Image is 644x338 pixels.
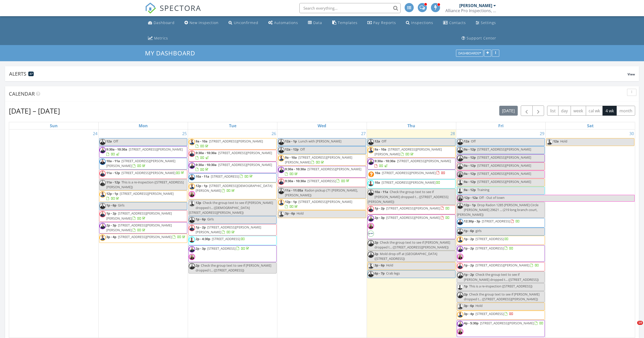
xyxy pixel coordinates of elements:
img: profile.png [368,230,374,237]
img: img_9418_2.jpg [457,228,463,235]
span: Radon pickup (71 [PERSON_NAME], [PERSON_NAME]) [285,188,358,197]
a: 10a - 11a [STREET_ADDRESS][PERSON_NAME][PERSON_NAME] [99,158,187,169]
a: 12:30p - 3p [STREET_ADDRESS] [464,219,520,223]
div: [PERSON_NAME] [459,3,492,8]
div: Alliance Pro Inspections, LLC [445,8,496,13]
a: Sunday [49,122,59,129]
img: img_6598.jpeg [99,223,106,229]
a: Go to August 24, 2025 [92,130,98,138]
span: [STREET_ADDRESS][PERSON_NAME][PERSON_NAME] [106,159,175,168]
img: img_2106.jpeg [189,183,195,190]
img: 594ecb33dcaa4f94b6052038f0fca2db.jpg [368,180,374,186]
a: 9:30a - 10:30a [STREET_ADDRESS][PERSON_NAME] [99,146,187,158]
a: 10a [STREET_ADDRESS][PERSON_NAME] [367,179,455,188]
span: 2p - 4:30p [196,237,210,241]
img: 6k7a961822.jpg [189,225,195,231]
input: Search everything... [299,3,401,13]
a: 2p - 3p [STREET_ADDRESS][PERSON_NAME] [367,215,455,239]
span: 6p - 7p [375,271,385,276]
img: img_6598.jpeg [368,215,374,222]
span: girls [475,228,482,233]
span: 12a - 1p [285,139,297,143]
span: Check the group text to see if [PERSON_NAME] dropped t... ([STREET_ADDRESS][PERSON_NAME]) [368,189,448,204]
a: Go to August 26, 2025 [271,130,277,138]
span: Mold drop off at [GEOGRAPHIC_DATA] ([STREET_ADDRESS]) [375,251,437,261]
span: 1p - 6p [106,203,116,207]
span: 10a [375,171,380,175]
img: img_9197.jpeg [457,254,463,260]
img: 594ecb33dcaa4f94b6052038f0fca2db.jpg [457,284,463,290]
span: Crab legs [386,271,400,276]
span: [STREET_ADDRESS][PERSON_NAME] [129,147,183,152]
span: Lunch with [PERSON_NAME] [298,139,341,143]
a: 9a - 10a [STREET_ADDRESS][PERSON_NAME][PERSON_NAME] [285,155,352,164]
span: [STREET_ADDRESS][PERSON_NAME][PERSON_NAME] [106,211,172,220]
a: Saturday [586,122,595,129]
span: [STREET_ADDRESS][PERSON_NAME] [386,215,440,220]
img: img_9418_2.jpg [457,203,463,209]
a: 2p - 3p [STREET_ADDRESS][PERSON_NAME] [375,215,450,220]
img: img_2106.jpeg [368,263,374,269]
a: 12p - 1p [STREET_ADDRESS][PERSON_NAME] [278,199,366,210]
span: [STREET_ADDRESS][PERSON_NAME] [386,206,440,210]
span: [STREET_ADDRESS][PERSON_NAME] [218,162,272,167]
img: img_9197.jpeg [457,195,463,201]
span: Hold [560,139,567,143]
button: 4 wk [603,106,617,116]
span: 9a - 12p [464,171,476,176]
span: [STREET_ADDRESS][PERSON_NAME] [382,180,435,185]
img: img_6598.jpeg [278,167,284,173]
span: 3p - 4p [106,235,116,239]
a: 9:30a - 10:30a [STREET_ADDRESS] [285,179,350,183]
span: 9a - 12p [464,155,476,160]
a: 1p - 2p [STREET_ADDRESS][PERSON_NAME] [464,263,539,267]
span: 9a - 12p [464,179,476,184]
a: 9:30a - 10:30a [STREET_ADDRESS][PERSON_NAME] [278,166,366,177]
button: Previous [521,105,533,116]
span: 9a - 12p [464,147,476,152]
img: img_2106.jpeg [278,211,284,217]
span: Check the group text to see if [PERSON_NAME] dropped t... ([STREET_ADDRESS][PERSON_NAME]) [375,240,450,249]
span: [STREET_ADDRESS][PERSON_NAME] [477,147,531,152]
span: 1p - 2p [464,246,474,250]
a: 12:30p - 3p [STREET_ADDRESS] [457,218,545,227]
div: New Inspection [190,20,219,25]
a: 1p - 2p [STREET_ADDRESS] [457,245,545,262]
a: Monday [138,122,149,129]
span: [STREET_ADDRESS][DEMOGRAPHIC_DATA][PERSON_NAME] [196,183,272,193]
span: SPECTORA [160,3,201,13]
a: 11a - 12p [STREET_ADDRESS][PERSON_NAME] [99,170,187,179]
div: Settings [481,20,496,25]
img: img_6598.jpeg [368,251,374,258]
a: 9:30a - 10:30a [STREET_ADDRESS][PERSON_NAME] [189,162,277,173]
span: [STREET_ADDRESS][PERSON_NAME][PERSON_NAME] [196,225,261,234]
span: 11a - 12p [106,171,120,175]
a: 9:30a - 10:30a [STREET_ADDRESS][PERSON_NAME] [375,159,451,168]
img: img_2106.jpeg [278,155,284,161]
img: img_2106.jpeg [189,139,195,145]
img: img_6598.jpeg [99,147,106,153]
a: Unconfirmed [226,18,260,28]
a: Inspections [404,18,435,28]
span: 9:30a - 10:30a [196,151,217,155]
span: 12a [464,139,469,143]
span: This is a re-inspection ([STREET_ADDRESS][PERSON_NAME]) [106,180,184,189]
span: 12a [106,139,112,143]
span: 9a - 10a [375,147,386,152]
div: Support Center [467,36,496,40]
a: 1p - 2p [STREET_ADDRESS] [464,246,513,250]
span: [STREET_ADDRESS] [212,237,240,241]
span: [STREET_ADDRESS][PERSON_NAME] [209,139,263,143]
span: 12p [196,200,201,205]
span: 2p [375,240,378,245]
a: Go to August 30, 2025 [628,130,635,138]
span: [STREET_ADDRESS] [482,219,510,223]
a: SPECTORA [145,7,201,17]
a: Metrics [146,34,170,43]
span: Check the group text to see if [PERSON_NAME] dropped t... ([STREET_ADDRESS]) [464,272,539,282]
img: 594ecb33dcaa4f94b6052038f0fca2db.jpg [189,237,195,243]
span: 12p - 1p [196,183,207,188]
td: Go to August 25, 2025 [98,130,188,337]
td: Go to August 28, 2025 [367,130,456,337]
span: [STREET_ADDRESS][PERSON_NAME] [298,199,352,204]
